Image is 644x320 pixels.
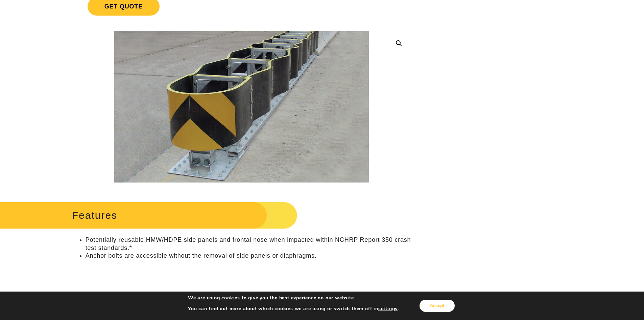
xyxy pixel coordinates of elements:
[188,306,399,312] p: You can find out more about which cookies we are using or switch them off in .
[86,252,411,260] li: Anchor bolts are accessible without the removal of side panels or diaphragms.
[188,295,399,301] p: We are using cookies to give you the best experience on our website.
[378,306,398,312] button: settings
[86,236,411,252] li: Potentially reusable HMW/HDPE side panels and frontal nose when impacted within NCHRP Report 350 ...
[420,300,455,312] button: Accept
